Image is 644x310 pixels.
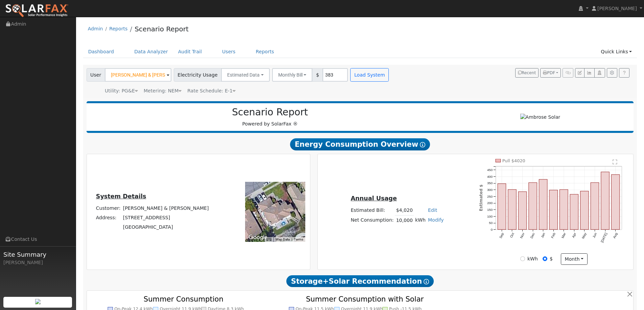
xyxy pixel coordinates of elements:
[560,190,568,230] rect: onclick=""
[487,188,493,192] text: 300
[350,215,395,225] td: Net Consumption:
[570,194,578,229] rect: onclick=""
[515,68,539,78] button: Recent
[35,299,41,304] img: retrieve
[489,221,493,225] text: 50
[549,190,557,230] rect: onclick=""
[122,203,210,213] td: [PERSON_NAME] & [PERSON_NAME]
[487,208,493,212] text: 150
[520,114,560,121] img: Ambrose Solar
[420,142,425,147] i: Show Help
[596,46,637,58] a: Quick Links
[584,68,595,78] button: Multi-Series Graph
[581,232,588,239] text: May
[105,68,171,82] input: Select a User
[487,195,493,198] text: 250
[414,215,427,225] td: kWh
[290,138,430,150] span: Energy Consumption Overview
[428,207,437,213] a: Edit
[3,250,72,259] span: Site Summary
[540,68,561,78] button: PDF
[395,215,414,225] td: 10,000
[95,203,122,213] td: Customer:
[487,201,493,205] text: 200
[144,87,182,94] div: Metering: NEM
[613,159,618,165] text: 
[607,68,617,78] button: Settings
[529,182,537,229] rect: onclick=""
[509,232,515,238] text: Oct
[286,275,434,287] span: Storage+Solar Recommendation
[519,192,527,229] rect: onclick=""
[502,158,525,163] text: Pull $4020
[221,68,270,82] button: Estimated Data
[395,206,414,216] td: $4,020
[571,232,577,238] text: Apr
[266,237,271,242] button: Keyboard shortcuts
[543,71,555,75] span: PDF
[487,215,493,218] text: 100
[491,228,493,231] text: 0
[487,181,493,185] text: 350
[592,232,598,238] text: Jun
[3,259,72,266] div: [PERSON_NAME]
[135,25,189,33] a: Scenario Report
[109,26,127,31] a: Reports
[498,184,506,230] rect: onclick=""
[527,255,538,262] label: kWh
[173,46,207,58] a: Audit Trail
[93,107,447,118] h2: Scenario Report
[83,46,119,58] a: Dashboard
[550,255,553,262] label: $
[543,256,547,261] input: $
[87,68,105,82] span: User
[520,256,525,261] input: kWh
[350,206,395,216] td: Estimated Bill:
[88,26,103,31] a: Admin
[174,68,221,82] span: Electricity Usage
[247,233,269,242] img: Google
[424,279,429,284] i: Show Help
[575,68,585,78] button: Edit User
[479,185,483,211] text: Estimated $
[619,68,629,78] a: Help Link
[276,237,290,242] button: Map Data
[187,88,236,93] span: Alias: None
[600,232,608,243] text: [DATE]
[129,46,173,58] a: Data Analyzer
[312,68,323,82] span: $
[601,172,609,230] rect: onclick=""
[122,213,210,222] td: [STREET_ADDRESS]
[428,217,444,223] a: Modify
[612,175,620,230] rect: onclick=""
[530,232,535,239] text: Dec
[508,190,516,230] rect: onclick=""
[561,253,588,265] button: month
[95,213,122,222] td: Address:
[306,295,424,303] text: Summer Consumption with Solar
[499,232,505,239] text: Sep
[90,107,450,128] div: Powered by SolarFax ®
[597,6,637,11] span: [PERSON_NAME]
[217,46,241,58] a: Users
[539,179,547,230] rect: onclick=""
[594,68,605,78] button: Login As
[294,237,303,241] a: Terms (opens in new tab)
[350,68,389,82] button: Load System
[5,4,69,18] img: SolarFax
[487,168,493,172] text: 450
[251,46,279,58] a: Reports
[580,191,589,230] rect: onclick=""
[550,232,556,239] text: Feb
[247,233,269,242] a: Open this area in Google Maps (opens a new window)
[272,68,313,82] button: Monthly Bill
[591,182,599,229] rect: onclick=""
[613,232,618,239] text: Aug
[351,195,397,202] u: Annual Usage
[540,232,546,238] text: Jan
[105,87,138,94] div: Utility: PG&E
[561,232,567,239] text: Mar
[122,223,210,232] td: [GEOGRAPHIC_DATA]
[96,193,146,200] u: System Details
[144,295,223,303] text: Summer Consumption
